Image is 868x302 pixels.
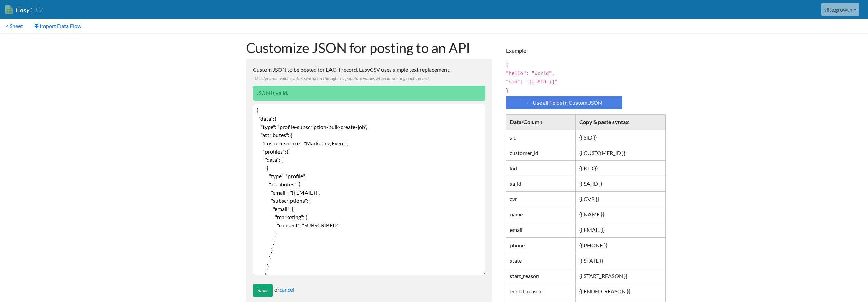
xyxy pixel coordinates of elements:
td: {{ STATE }} [575,253,665,268]
a: ← Use all fields in Custom JSON [506,96,622,109]
td: {{ PHONE }} [575,238,665,253]
td: sid [506,130,575,145]
div: or [253,284,485,297]
td: sa_id [506,176,575,192]
h1: Customize JSON for posting to an API [246,40,492,56]
td: ended_reason [506,284,575,299]
iframe: Drift Widget Chat Controller [834,268,860,294]
textarea: { "data": { "type": "profile-subscription-bulk-create-job", "attributes": { "custom_source": "Mar... [253,104,485,275]
td: state [506,253,575,268]
td: {{ CVR }} [575,192,665,207]
span: CSV [30,5,43,14]
td: {{ SID }} [575,130,665,145]
th: Copy & paste syntax [575,115,665,130]
a: EasyCSV [5,3,43,17]
a: cancel [280,286,294,293]
td: start_reason [506,268,575,284]
td: kid [506,161,575,176]
td: {{ SA_ID }} [575,176,665,192]
input: Save [253,284,273,297]
td: {{ START_REASON }} [575,268,665,284]
td: name [506,207,575,222]
td: customer_id [506,145,575,161]
td: {{ NAME }} [575,207,665,222]
p: Example: [506,40,622,55]
td: {{ ENDED_REASON }} [575,284,665,299]
td: {{ CUSTOMER_ID }} [575,145,665,161]
td: {{ EMAIL }} [575,222,665,238]
label: Custom JSON to be posted for EACH record. EasyCSV uses simple text replacement. [253,66,485,82]
td: cvr [506,192,575,207]
a: Import Data Flow [28,19,87,33]
th: Data/Column [506,115,575,130]
code: { "hello": "world", "sid": "{{ SID }}" } [506,62,558,93]
td: phone [506,238,575,253]
span: Use dynamic value syntax syntax on the right to populate values when importing each record. [253,76,430,81]
td: email [506,222,575,238]
td: {{ KID }} [575,161,665,176]
div: JSON is valid. [253,86,485,101]
a: siite.growth [821,3,859,16]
